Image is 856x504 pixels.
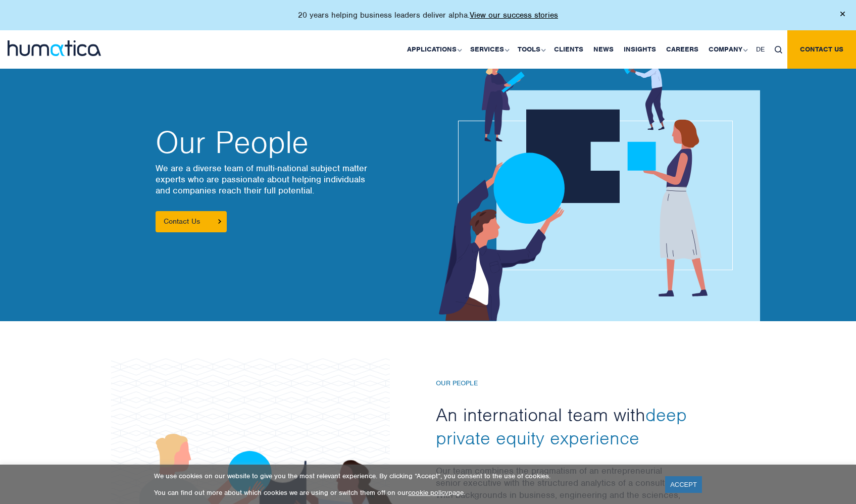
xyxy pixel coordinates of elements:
a: Careers [661,30,703,69]
a: cookie policy [408,488,448,497]
a: Company [703,30,751,69]
h6: Our People [436,379,709,388]
span: DE [756,45,765,54]
a: Tools [513,30,549,69]
p: We are a diverse team of multi-national subject matter experts who are passionate about helping i... [156,163,418,196]
a: Applications [402,30,465,69]
p: You can find out more about which cookies we are using or switch them off on our page. [154,488,652,497]
a: News [588,30,619,69]
a: Contact Us [156,211,227,232]
a: Clients [549,30,588,69]
a: ACCEPT [665,476,702,493]
a: Contact us [787,30,856,69]
p: 20 years helping business leaders deliver alpha. [298,10,558,20]
a: View our success stories [470,10,558,20]
img: arrowicon [218,219,221,224]
h2: Our People [156,127,418,158]
p: We use cookies on our website to give you the most relevant experience. By clicking “Accept”, you... [154,472,652,480]
a: DE [751,30,770,69]
span: deep private equity experience [436,403,687,449]
a: Services [465,30,513,69]
img: logo [8,40,101,56]
a: Insights [619,30,661,69]
img: search_icon [775,46,782,54]
img: about_banner1 [412,54,760,321]
h2: An international team with [436,403,709,449]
